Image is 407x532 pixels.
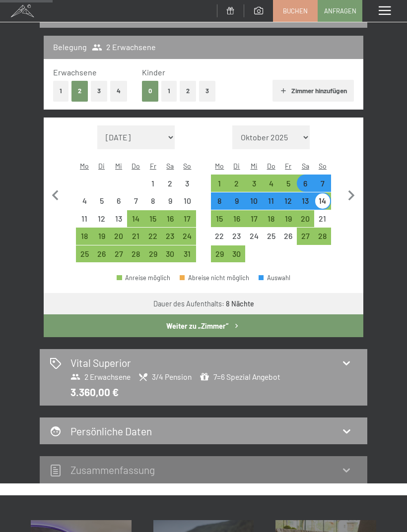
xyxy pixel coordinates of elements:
[162,228,179,245] div: Anreise möglich
[111,197,127,212] div: 6
[162,192,179,210] div: Anreise nicht möglich
[297,228,314,245] div: Sat Jun 27 2026
[77,197,92,212] div: 4
[246,232,262,247] div: 24
[297,175,314,192] div: Sat Jun 06 2026
[110,245,128,263] div: Wed May 27 2026
[264,179,279,195] div: 4
[144,228,162,245] div: Fri May 22 2026
[297,210,314,228] div: Sat Jun 20 2026
[76,210,93,228] div: Anreise nicht möglich
[162,210,179,228] div: Sat May 16 2026
[76,192,93,210] div: Mon May 04 2026
[76,228,93,245] div: Mon May 18 2026
[318,0,362,21] a: Anfragen
[162,210,179,228] div: Anreise möglich
[76,245,93,263] div: Mon May 25 2026
[179,210,196,228] div: Anreise möglich
[77,250,92,265] div: 25
[211,192,228,210] div: Anreise möglich
[315,197,331,212] div: 14
[245,210,263,228] div: Anreise möglich
[150,162,156,170] abbr: Freitag
[245,228,263,245] div: Wed Jun 24 2026
[91,81,107,101] button: 3
[98,162,105,170] abbr: Dienstag
[246,197,262,212] div: 10
[229,197,245,212] div: 9
[180,197,195,212] div: 10
[77,215,92,230] div: 11
[70,425,152,437] h2: Persönliche Daten
[315,179,331,195] div: 7
[297,192,314,210] div: Sat Jun 13 2026
[319,162,327,170] abbr: Sonntag
[279,175,297,192] div: Anreise möglich
[145,250,161,265] div: 29
[263,175,280,192] div: Anreise möglich
[298,179,313,195] div: 6
[127,210,144,228] div: Thu May 14 2026
[246,215,262,230] div: 17
[179,192,196,210] div: Sun May 10 2026
[128,197,143,212] div: 7
[228,228,246,245] div: Tue Jun 23 2026
[110,192,128,210] div: Wed May 06 2026
[211,210,228,228] div: Mon Jun 15 2026
[145,179,161,195] div: 1
[180,275,249,281] div: Abreise nicht möglich
[153,299,254,309] div: Dauer des Aufenthalts:
[110,245,128,263] div: Anreise möglich
[273,0,317,21] a: Buchen
[162,228,179,245] div: Sat May 23 2026
[264,215,279,230] div: 18
[117,275,170,281] div: Anreise möglich
[132,162,140,170] abbr: Donnerstag
[315,232,331,247] div: 28
[314,228,332,245] div: Anreise möglich
[110,81,127,101] button: 4
[144,192,162,210] div: Anreise nicht möglich
[280,215,296,230] div: 19
[180,215,195,230] div: 17
[144,210,162,228] div: Anreise möglich
[127,245,144,263] div: Anreise möglich
[302,162,309,170] abbr: Samstag
[212,250,227,265] div: 29
[245,175,263,192] div: Wed Jun 03 2026
[162,175,179,192] div: Sat May 02 2026
[211,192,228,210] div: Mon Jun 08 2026
[264,232,279,247] div: 25
[94,215,109,230] div: 12
[127,192,144,210] div: Thu May 07 2026
[92,42,156,53] span: 2 Erwachsene
[263,228,280,245] div: Anreise nicht möglich
[212,197,227,212] div: 8
[138,372,192,382] span: 3/4 Pension
[183,162,191,170] abbr: Sonntag
[314,192,332,210] div: Anreise möglich
[211,175,228,192] div: Mon Jun 01 2026
[128,250,143,265] div: 28
[76,192,93,210] div: Anreise nicht möglich
[279,192,297,210] div: Fri Jun 12 2026
[71,81,88,101] button: 2
[245,192,263,210] div: Anreise möglich
[228,245,246,263] div: Anreise möglich
[199,81,215,101] button: 3
[162,245,179,263] div: Sat May 30 2026
[246,179,262,195] div: 3
[211,175,228,192] div: Anreise möglich
[315,215,331,230] div: 21
[263,192,280,210] div: Thu Jun 11 2026
[179,245,196,263] div: Sun May 31 2026
[229,215,245,230] div: 16
[145,215,161,230] div: 15
[228,228,246,245] div: Anreise nicht möglich
[162,245,179,263] div: Anreise möglich
[111,232,127,247] div: 20
[144,192,162,210] div: Fri May 08 2026
[279,210,297,228] div: Fri Jun 19 2026
[280,197,296,212] div: 12
[180,250,195,265] div: 31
